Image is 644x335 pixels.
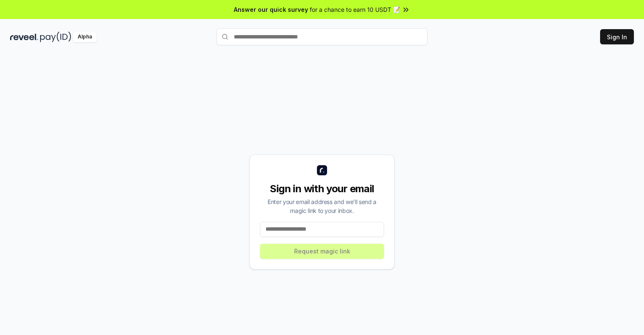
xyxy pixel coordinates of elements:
[73,32,97,42] div: Alpha
[234,5,308,14] span: Answer our quick survey
[10,32,38,42] img: reveel_dark
[260,197,384,215] div: Enter your email address and we’ll send a magic link to your inbox.
[317,165,327,175] img: logo_small
[260,182,384,196] div: Sign in with your email
[310,5,400,14] span: for a chance to earn 10 USDT 📝
[40,32,71,42] img: pay_id
[600,29,634,44] button: Sign In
